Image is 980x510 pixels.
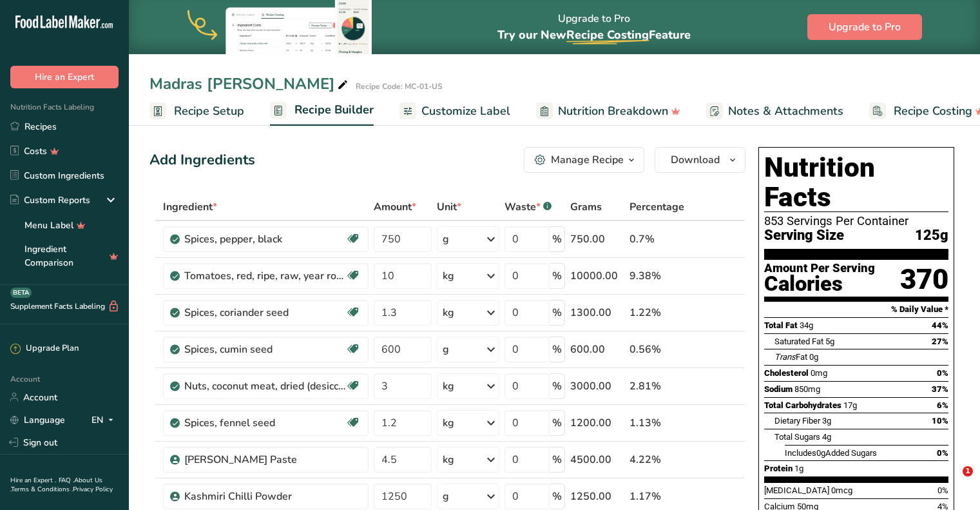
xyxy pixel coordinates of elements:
[184,268,345,284] div: Tomatoes, red, ripe, raw, year round average
[629,342,684,357] div: 0.56%
[774,337,823,346] span: Saturated Fat
[794,464,803,473] span: 1g
[497,27,691,43] span: Try our New Feature
[551,152,624,168] div: Manage Recipe
[655,147,745,173] button: Download
[894,103,972,120] span: Recipe Costing
[11,485,73,494] a: Terms & Conditions .
[566,27,649,43] span: Recipe Costing
[184,415,345,431] div: Spices, fennel seed
[10,409,65,431] a: Language
[184,452,345,467] div: [PERSON_NAME] Paste
[184,305,345,320] div: Spices, coriander seed
[807,14,922,40] button: Upgrade to Pro
[671,152,720,168] span: Download
[843,400,857,410] span: 17g
[570,342,624,357] div: 600.00
[629,378,684,394] div: 2.81%
[764,368,809,378] span: Cholesterol
[937,368,948,378] span: 0%
[629,452,684,467] div: 4.22%
[443,415,454,431] div: kg
[421,103,510,120] span: Customize Label
[774,352,796,362] i: Trans
[504,199,552,215] div: Waste
[570,415,624,431] div: 1200.00
[764,262,875,275] div: Amount Per Serving
[10,288,32,298] div: BETA
[764,302,948,317] section: % Daily Value *
[764,485,829,495] span: [MEDICAL_DATA]
[443,231,449,247] div: g
[443,305,454,320] div: kg
[149,150,255,171] div: Add Ingredients
[932,384,948,394] span: 37%
[570,489,624,504] div: 1250.00
[443,342,449,357] div: g
[764,153,948,212] h1: Nutrition Facts
[570,268,624,284] div: 10000.00
[932,416,948,426] span: 10%
[809,352,818,362] span: 0g
[629,268,684,284] div: 9.38%
[800,320,813,330] span: 34g
[764,320,798,330] span: Total Fat
[437,199,461,215] span: Unit
[184,342,345,357] div: Spices, cumin seed
[728,103,843,120] span: Notes & Attachments
[184,378,345,394] div: Nuts, coconut meat, dried (desiccated), sweetened, flaked, packaged
[163,199,217,215] span: Ingredient
[149,97,244,126] a: Recipe Setup
[149,72,351,95] div: Madras [PERSON_NAME]
[629,305,684,320] div: 1.22%
[915,228,948,244] span: 125g
[936,466,967,497] iframe: Intercom live chat
[774,352,807,362] span: Fat
[374,199,416,215] span: Amount
[774,432,820,442] span: Total Sugars
[184,489,345,504] div: Kashmiri Chilli Powder
[10,193,90,207] div: Custom Reports
[764,228,844,244] span: Serving Size
[932,337,948,346] span: 27%
[932,320,948,330] span: 44%
[59,476,74,485] a: FAQ .
[831,485,852,495] span: 0mcg
[822,432,831,442] span: 4g
[629,489,684,504] div: 1.17%
[764,400,841,410] span: Total Carbohydrates
[570,199,602,215] span: Grams
[443,452,454,467] div: kg
[629,231,684,247] div: 0.7%
[10,66,119,88] button: Hire an Expert
[570,231,624,247] div: 750.00
[811,368,827,378] span: 0mg
[570,305,624,320] div: 1300.00
[524,147,644,173] button: Manage Recipe
[356,81,443,92] div: Recipe Code: MC-01-US
[937,400,948,410] span: 6%
[822,416,831,426] span: 3g
[497,1,691,54] div: Upgrade to Pro
[558,103,668,120] span: Nutrition Breakdown
[764,275,875,293] div: Calories
[937,448,948,458] span: 0%
[10,476,56,485] a: Hire an Expert .
[73,485,113,494] a: Privacy Policy
[629,199,684,215] span: Percentage
[764,215,948,228] div: 853 Servings Per Container
[536,97,680,126] a: Nutrition Breakdown
[785,448,877,458] span: Includes Added Sugars
[184,231,345,247] div: Spices, pepper, black
[174,103,244,120] span: Recipe Setup
[764,384,793,394] span: Sodium
[570,452,624,467] div: 4500.00
[816,448,825,458] span: 0g
[706,97,843,126] a: Notes & Attachments
[443,268,454,284] div: kg
[399,97,510,126] a: Customize Label
[774,416,820,426] span: Dietary Fiber
[10,476,102,494] a: About Us .
[294,101,374,119] span: Recipe Builder
[963,466,973,476] span: 1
